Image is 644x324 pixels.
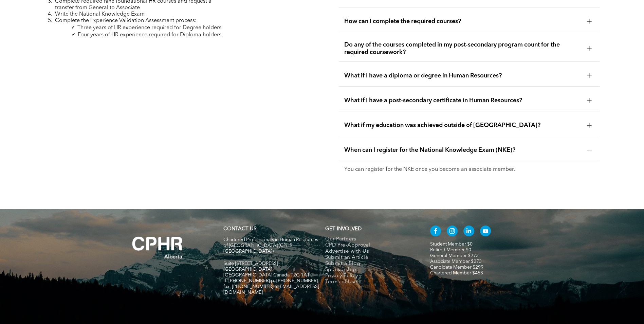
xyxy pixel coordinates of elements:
span: GET INVOLVED [325,227,362,232]
a: CONTACT US [223,227,256,232]
a: Student Member $0 [430,242,473,247]
a: Chartered Member $453 [430,271,483,275]
a: Submit a Blog [325,261,416,267]
a: instagram [447,226,458,238]
a: General Member $273 [430,253,479,258]
a: Candidate Member $299 [430,265,483,270]
a: Our Partners [325,236,416,242]
a: CPD Pre-Approval [325,242,416,249]
span: Do any of the courses completed in my post-secondary program count for the required coursework? [344,41,582,56]
a: Associate Member $273 [430,259,482,264]
span: What if my education was achieved outside of [GEOGRAPHIC_DATA]? [344,122,582,129]
a: Retired Member $0 [430,248,471,252]
span: When can I register for the National Knowledge Exam (NKE)? [344,146,582,154]
span: Chartered Professionals in Human Resources of [GEOGRAPHIC_DATA] (CPHR [GEOGRAPHIC_DATA]) [223,237,318,254]
a: facebook [430,226,441,238]
span: Write the National Knowledge Exam [55,12,145,17]
span: fax. [PHONE_NUMBER] e:[EMAIL_ADDRESS][DOMAIN_NAME] [223,284,319,295]
img: A white background with a few lines on it [118,223,197,272]
span: tf. [PHONE_NUMBER] p. [PHONE_NUMBER] [223,278,318,283]
span: How can I complete the required courses? [344,18,582,25]
a: linkedin [463,226,474,238]
a: Advertise with Us [325,249,416,255]
span: Suite [STREET_ADDRESS] [223,261,278,266]
a: Terms of Use [325,279,416,285]
span: What if I have a post-secondary certificate in Human Resources? [344,97,582,104]
a: Submit an Article [325,255,416,261]
p: You can register for the NKE once you become an associate member. [344,166,594,173]
a: youtube [480,226,491,238]
span: What if I have a diploma or degree in Human Resources? [344,72,582,79]
span: Complete the Experience Validation Assessment process: [55,18,197,23]
span: Four years of HR experience required for Diploma holders [78,32,221,38]
a: Privacy Policy [325,273,416,279]
span: Three years of HR experience required for Degree holders [77,25,221,31]
span: [GEOGRAPHIC_DATA], [GEOGRAPHIC_DATA] Canada T2G 1A1 [223,267,310,277]
a: Sponsorship [325,267,416,273]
